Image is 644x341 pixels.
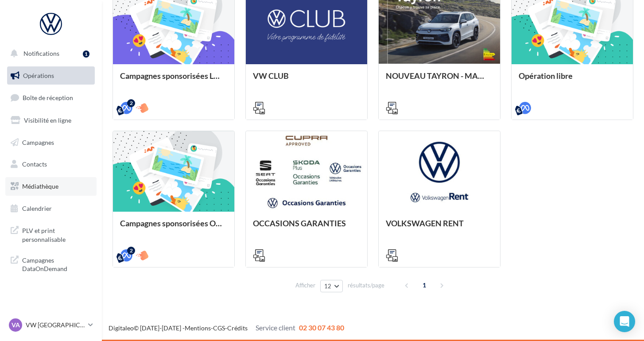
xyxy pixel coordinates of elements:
[12,321,20,329] span: VA
[386,71,493,89] div: NOUVEAU TAYRON - MARS 2025
[5,177,97,196] a: Médiathèque
[120,219,227,236] div: Campagnes sponsorisées OPO
[22,182,58,190] span: Médiathèque
[7,317,95,333] a: VA VW [GEOGRAPHIC_DATA]
[417,278,431,292] span: 1
[614,311,635,332] div: Open Intercom Messenger
[24,116,71,124] span: Visibilité en ligne
[185,324,211,332] a: Mentions
[26,321,85,329] p: VW [GEOGRAPHIC_DATA]
[5,199,97,218] a: Calendrier
[120,71,227,89] div: Campagnes sponsorisées Les Instants VW Octobre
[109,324,344,332] span: © [DATE]-[DATE] - - -
[348,281,384,290] span: résultats/page
[22,138,54,146] span: Campagnes
[324,283,332,290] span: 12
[23,50,59,57] span: Notifications
[5,44,93,63] button: Notifications 1
[5,221,97,247] a: PLV et print personnalisable
[5,251,97,277] a: Campagnes DataOnDemand
[127,247,135,255] div: 2
[23,94,73,101] span: Boîte de réception
[256,323,295,332] span: Service client
[386,219,493,236] div: VOLKSWAGEN RENT
[5,111,97,130] a: Visibilité en ligne
[227,324,248,332] a: Crédits
[22,254,91,273] span: Campagnes DataOnDemand
[23,72,54,79] span: Opérations
[5,88,97,107] a: Boîte de réception
[253,71,360,89] div: VW CLUB
[253,219,360,236] div: OCCASIONS GARANTIES
[5,133,97,152] a: Campagnes
[213,324,225,332] a: CGS
[22,160,47,168] span: Contacts
[299,323,344,332] span: 02 30 07 43 80
[320,280,343,292] button: 12
[519,71,626,89] div: Opération libre
[5,155,97,174] a: Contacts
[5,66,97,85] a: Opérations
[295,281,315,290] span: Afficher
[83,50,89,58] div: 1
[109,324,134,332] a: Digitaleo
[22,225,91,244] span: PLV et print personnalisable
[22,205,52,212] span: Calendrier
[127,99,135,107] div: 2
